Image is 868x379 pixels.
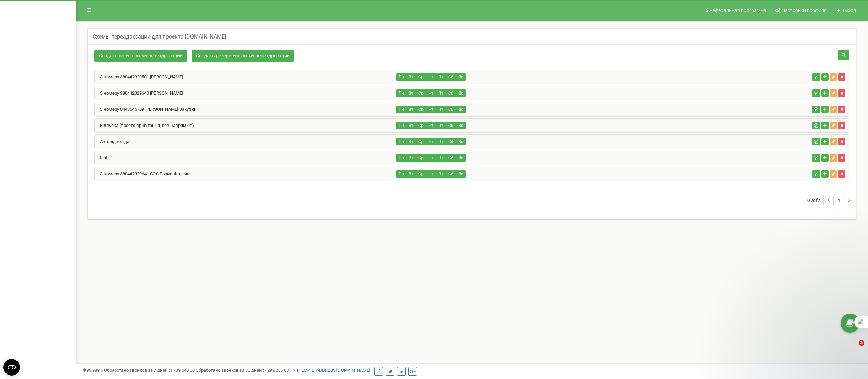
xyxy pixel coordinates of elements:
[841,8,856,13] span: Выход
[406,89,416,97] button: Вт
[406,154,416,162] button: Вт
[838,50,849,60] button: Поиск схемы переадресации
[416,89,426,97] button: Ср
[170,368,195,373] u: 1 709 540,00
[456,154,466,162] button: Вс
[95,139,132,144] a: Автовідповідач
[813,197,818,203] span: of
[95,107,197,112] a: З номеру 0443545789 [PERSON_NAME] Закупки
[436,122,446,129] button: Пт
[264,368,289,373] u: 7 292 255,00
[416,106,426,113] button: Ср
[416,138,426,145] button: Ср
[95,90,183,96] a: З номеру 380442329640 [PERSON_NAME]
[82,368,103,373] span: 99,989%
[446,154,456,162] button: Сб
[416,154,426,162] button: Ср
[456,73,466,81] button: Вс
[416,170,426,178] button: Ср
[416,73,426,81] button: Ср
[93,34,226,40] h5: Схемы переадресации для проекта [DOMAIN_NAME]
[436,170,446,178] button: Пт
[196,368,289,373] span: Обработано звонков за 30 дней :
[406,106,416,113] button: Вт
[426,154,436,162] button: Чт
[396,138,406,145] button: Пн
[192,50,294,62] a: Создать резервную схему переадресации
[456,122,466,129] button: Вс
[446,73,456,81] button: Сб
[456,106,466,113] button: Вс
[94,50,187,62] a: Создать новую схему переадресации
[426,89,436,97] button: Чт
[396,122,406,129] button: Пн
[436,154,446,162] button: Пт
[426,138,436,145] button: Чт
[396,154,406,162] button: Пн
[859,340,864,346] span: 2
[396,89,406,97] button: Пн
[95,171,191,176] a: З номеру 380442329641 СОС Бориспільська
[104,368,195,373] span: Обработано звонков за 7 дней :
[446,89,456,97] button: Сб
[436,106,446,113] button: Пт
[782,8,827,13] span: Настройки профиля
[426,170,436,178] button: Чт
[426,122,436,129] button: Чт
[446,170,456,178] button: Сб
[95,123,194,128] a: Відпуска (просто привітання, без напрямків)
[426,106,436,113] button: Чт
[406,73,416,81] button: Вт
[406,138,416,145] button: Вт
[456,170,466,178] button: Вс
[426,73,436,81] button: Чт
[709,8,766,13] span: Реферальная программа
[436,89,446,97] button: Пт
[446,106,456,113] button: Сб
[406,122,416,129] button: Вт
[456,89,466,97] button: Вс
[456,138,466,145] button: Вс
[95,155,107,160] a: test
[446,122,456,129] button: Сб
[807,195,823,205] span: 0-7 7
[436,73,446,81] button: Пт
[95,74,183,79] a: З номеру 380442329581 [PERSON_NAME]
[436,138,446,145] button: Пт
[396,73,406,81] button: Пн
[416,122,426,129] button: Ср
[406,170,416,178] button: Вт
[834,195,844,205] li: 1
[845,340,861,357] iframe: Intercom live chat
[807,188,854,212] nav: ...
[293,368,370,373] a: [EMAIL_ADDRESS][DOMAIN_NAME]
[3,359,20,376] button: Open CMP widget
[396,106,406,113] button: Пн
[446,138,456,145] button: Сб
[396,170,406,178] button: Пн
